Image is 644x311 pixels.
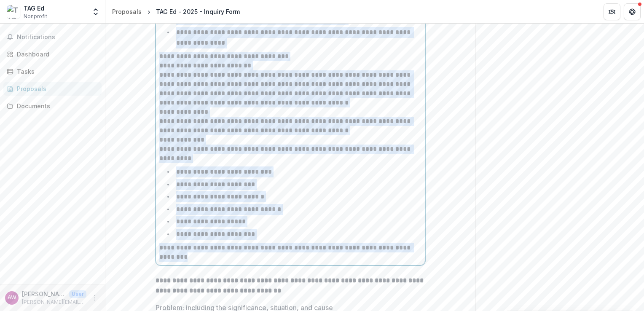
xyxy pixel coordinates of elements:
p: User [69,290,86,298]
div: Proposals [17,84,95,93]
a: Documents [3,99,102,113]
div: TAG Ed [24,4,47,13]
div: Tasks [17,67,95,76]
button: More [90,293,100,303]
a: Proposals [3,82,102,96]
span: Notifications [17,34,98,41]
nav: breadcrumb [109,5,243,18]
div: TAG Ed - 2025 - Inquiry Form [156,7,240,16]
img: TAG Ed [7,5,20,19]
a: Proposals [109,5,145,18]
button: Get Help [624,3,641,20]
button: Notifications [3,30,102,44]
button: Partners [604,3,620,20]
div: Proposals [112,7,142,16]
button: Open entity switcher [90,3,102,20]
a: Dashboard [3,47,102,61]
div: Anwar Walker [8,295,16,300]
a: Tasks [3,64,102,78]
p: [PERSON_NAME] [22,290,66,298]
span: Nonprofit [24,13,47,20]
div: Dashboard [17,50,95,59]
p: [PERSON_NAME][EMAIL_ADDRESS][DOMAIN_NAME] [22,298,86,306]
div: Documents [17,102,95,110]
